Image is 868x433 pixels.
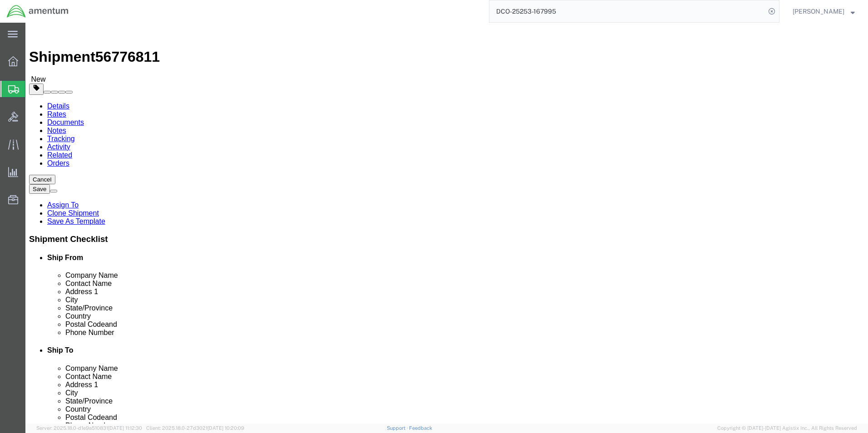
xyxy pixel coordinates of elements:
span: Client: 2025.18.0-27d3021 [146,425,244,431]
span: [DATE] 11:12:30 [108,425,142,431]
button: [PERSON_NAME] [792,6,855,17]
a: Support [387,425,409,431]
a: Feedback [409,425,432,431]
input: Search for shipment number, reference number [489,0,765,22]
iframe: FS Legacy Container [25,23,868,423]
span: [DATE] 10:20:09 [207,425,244,431]
span: Andrew Carl [793,6,844,16]
span: Server: 2025.18.0-d1e9a510831 [36,425,142,431]
img: logo [6,5,69,18]
span: Copyright © [DATE]-[DATE] Agistix Inc., All Rights Reserved [717,424,857,432]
